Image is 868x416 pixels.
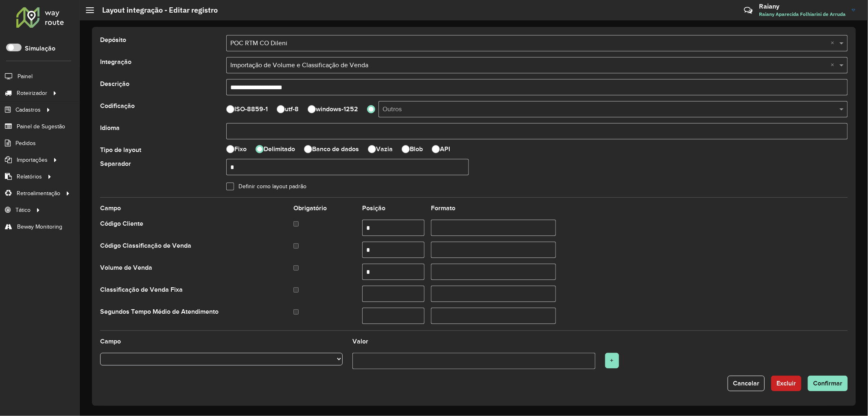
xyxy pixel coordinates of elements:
label: Banco de dados [312,146,359,152]
h2: Layout integração - Editar registro [94,6,218,15]
label: Integração [95,57,221,75]
span: Excluir [776,380,796,387]
span: Painel [17,72,33,81]
label: Depósito [95,35,221,53]
span: Raiany Aparecida Folhiarini de Arruda [759,11,846,18]
span: Tático [15,206,31,214]
label: Segundos Tempo Médio de Atendimento [100,307,219,317]
label: Delimitado [264,146,295,152]
label: Idioma [95,123,221,141]
label: Campo [100,203,121,213]
span: Painel de Sugestão [17,122,65,131]
label: Definir como layout padrão [234,184,306,189]
label: Descrição [95,79,221,97]
span: Clear all [831,38,837,48]
label: API [440,146,450,152]
label: windows-1252 [316,106,358,112]
span: Roteirizador [17,89,47,97]
span: Retroalimentação [17,189,60,198]
h3: Raiany [759,2,846,10]
label: Codificação [95,101,221,119]
label: Campo [100,337,121,346]
label: Volume de Venda [100,263,152,273]
label: Valor [352,337,368,346]
label: Fixo [234,146,247,152]
span: Cadastros [15,106,41,114]
label: Posição [362,203,385,213]
label: Tipo de layout [95,145,221,155]
label: Código Cliente [100,219,143,229]
span: Clear all [831,60,837,70]
span: Beway Monitoring [17,222,62,231]
label: Blob [410,146,423,152]
label: Simulação [25,44,55,53]
button: Excluir [771,376,801,391]
span: Importações [17,156,48,164]
label: Separador [95,159,221,177]
span: Relatórios [17,172,42,181]
span: Confirmar [813,380,842,387]
label: Formato [431,203,455,213]
label: Obrigatório [293,203,327,213]
label: Classificação de Venda Fixa [100,285,183,295]
span: Cancelar [733,380,759,387]
label: Vazia [376,146,393,152]
a: Contato Rápido [739,2,757,19]
button: Cancelar [728,376,765,391]
button: + [605,353,619,368]
span: Pedidos [15,139,36,147]
label: ISO-8859-1 [234,106,268,112]
label: Código Classificação de Venda [100,241,191,251]
label: utf-8 [285,106,299,112]
button: Confirmar [808,376,848,391]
